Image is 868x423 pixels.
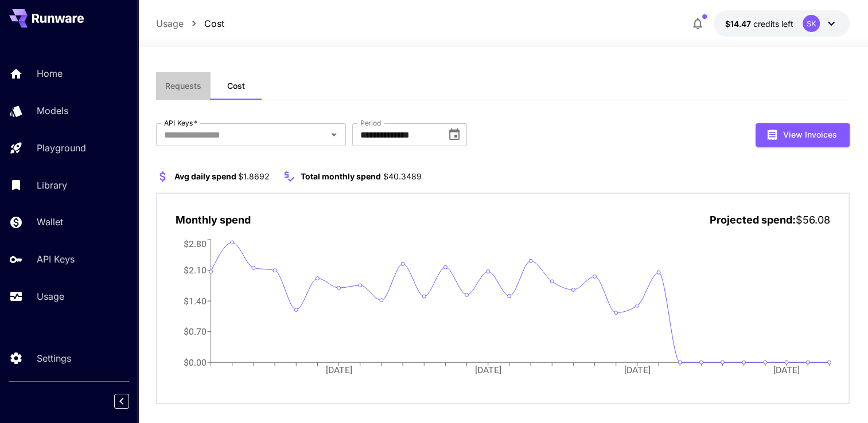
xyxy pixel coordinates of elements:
[165,81,201,91] span: Requests
[37,141,86,155] p: Playground
[37,104,68,117] p: Models
[227,81,245,91] span: Cost
[443,123,466,146] button: Choose date, selected date is Sep 1, 2025
[156,17,224,30] nav: breadcrumb
[725,19,753,29] span: $14.47
[37,289,64,303] p: Usage
[37,351,71,365] p: Settings
[114,394,129,409] button: Collapse sidebar
[803,15,820,32] div: SK
[238,171,270,181] span: $1.8692
[37,252,75,266] p: API Keys
[325,365,352,375] tspan: [DATE]
[37,215,63,229] p: Wallet
[714,10,850,37] button: $14.46816SK
[183,326,206,337] tspan: $0.70
[301,171,381,181] span: Total monthly spend
[326,127,342,143] button: Open
[756,123,850,147] button: View Invoices
[756,128,850,139] a: View Invoices
[183,238,206,249] tspan: $2.80
[123,391,138,412] div: Collapse sidebar
[183,295,206,306] tspan: $1.40
[37,178,67,192] p: Library
[796,214,830,226] span: $56.08
[174,171,236,181] span: Avg daily spend
[624,365,651,375] tspan: [DATE]
[204,17,224,30] a: Cost
[753,19,793,29] span: credits left
[710,214,796,226] span: Projected spend:
[725,18,793,30] div: $14.46816
[37,66,63,80] p: Home
[383,171,422,181] span: $40.3489
[183,357,206,367] tspan: $0.00
[475,365,501,375] tspan: [DATE]
[360,118,382,128] label: Period
[164,118,197,128] label: API Keys
[156,17,184,30] a: Usage
[176,212,251,228] p: Monthly spend
[773,365,800,375] tspan: [DATE]
[183,265,206,276] tspan: $2.10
